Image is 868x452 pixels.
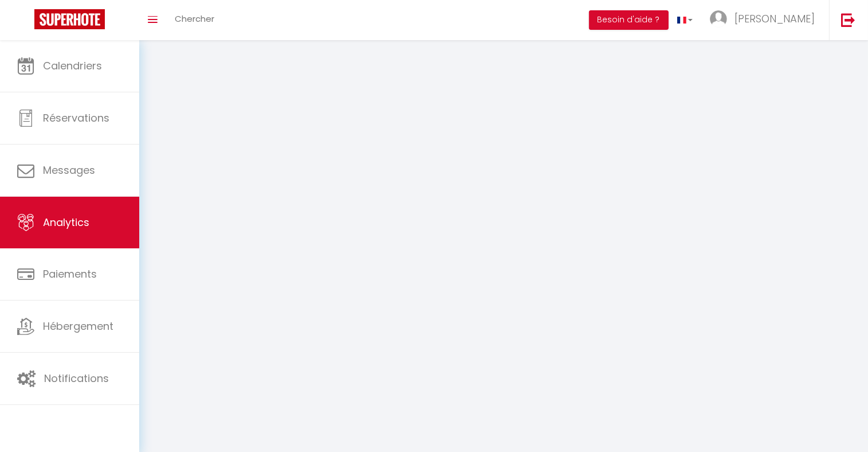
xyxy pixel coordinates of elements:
img: logout [841,13,855,27]
img: Super Booking [34,9,105,29]
span: Réservations [43,111,109,125]
span: Calendriers [43,59,102,73]
button: Besoin d'aide ? [589,10,669,30]
span: Notifications [44,371,109,385]
span: [PERSON_NAME] [735,11,815,26]
span: Paiements [43,267,97,281]
img: ... [710,10,727,28]
span: Chercher [175,13,214,25]
span: Hébergement [43,319,113,333]
span: Messages [43,163,95,177]
span: Analytics [43,215,89,229]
